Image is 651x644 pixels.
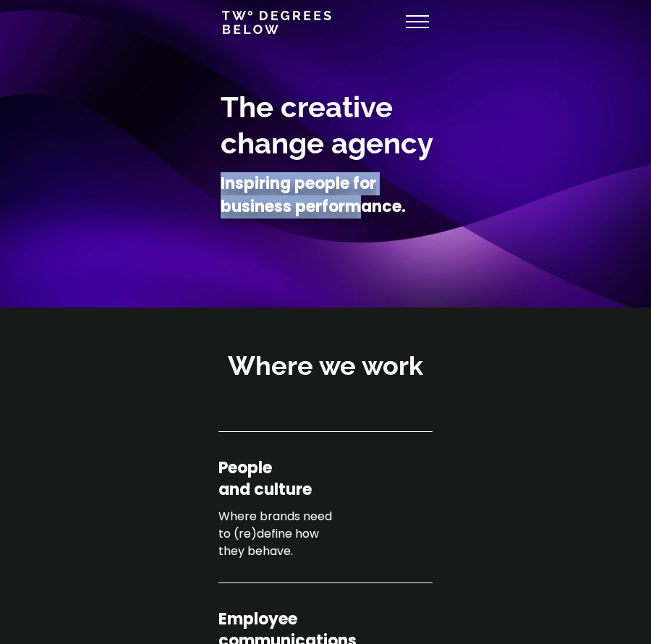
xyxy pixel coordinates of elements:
[218,457,312,501] h4: People and culture
[218,508,407,560] p: Where brands need to (re)define how they behave.
[228,348,423,384] h2: Where we work
[221,90,433,160] span: The creative change agency
[221,172,406,219] h4: Inspiring people for business performance.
